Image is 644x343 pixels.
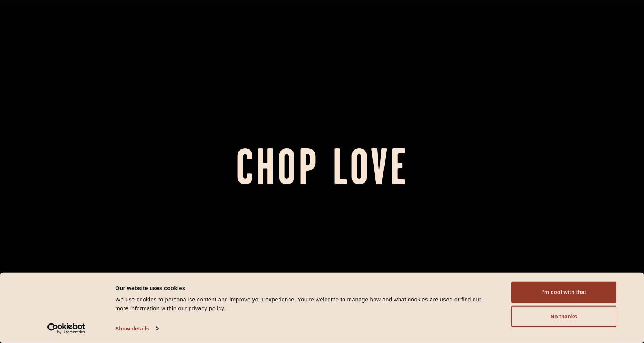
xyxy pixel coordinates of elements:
[511,282,616,303] button: I'm cool with that
[115,283,495,292] div: Our website uses cookies
[115,295,495,313] div: We use cookies to personalise content and improve your experience. You're welcome to manage how a...
[511,306,616,327] button: No thanks
[34,323,99,334] a: Usercentrics Cookiebot - opens in a new window
[115,323,158,334] a: Show details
